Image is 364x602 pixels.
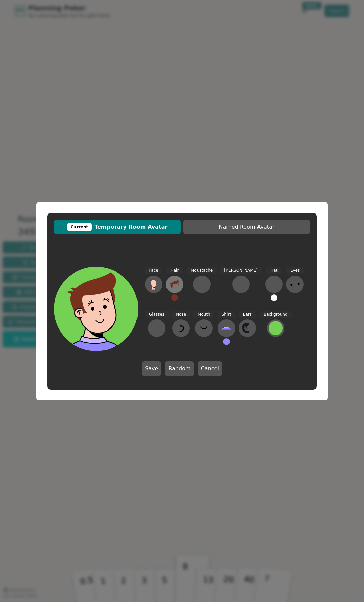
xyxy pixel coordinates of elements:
[198,361,222,376] button: Cancel
[67,223,92,231] div: Current
[145,311,169,318] span: Glasses
[145,267,162,275] span: Face
[183,220,310,234] button: Named Room Avatar
[187,267,217,275] span: Moustache
[165,361,194,376] button: Random
[286,267,304,275] span: Eyes
[239,311,256,318] span: Ears
[187,223,307,231] span: Named Room Avatar
[266,267,281,275] span: Hat
[218,311,235,318] span: Shirt
[57,223,177,231] span: Temporary Room Avatar
[142,361,161,376] button: Save
[166,267,183,275] span: Hair
[193,311,214,318] span: Mouth
[54,220,181,234] button: CurrentTemporary Room Avatar
[220,267,262,275] span: [PERSON_NAME]
[260,311,292,318] span: Background
[172,311,190,318] span: Nose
